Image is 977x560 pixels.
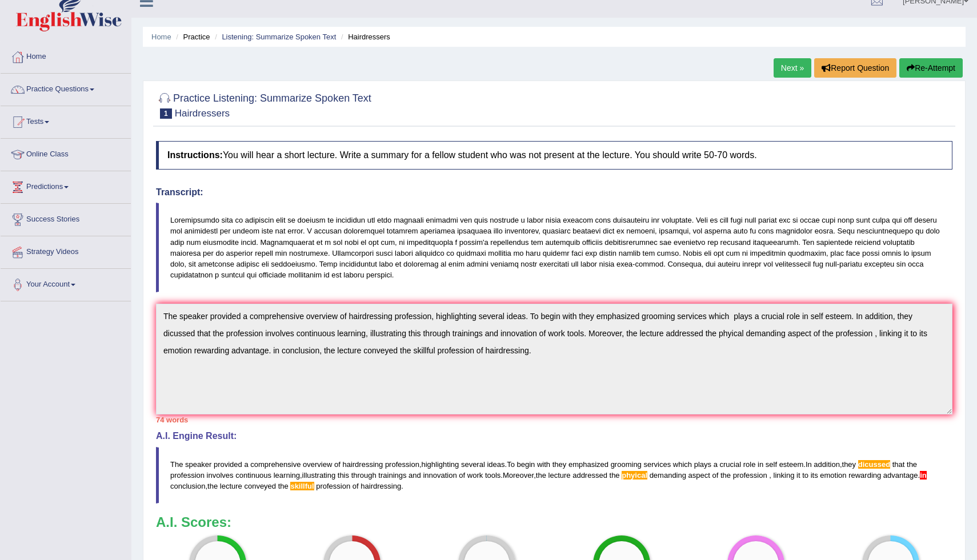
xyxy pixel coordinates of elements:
span: lecture [548,471,571,480]
span: 1 [160,108,172,119]
a: Practice Questions [1,74,131,102]
b: A.I. Scores: [156,514,231,530]
span: provided [214,460,242,469]
span: the [720,471,731,480]
span: work [467,471,483,480]
span: Possible spelling mistake found. (did you mean: physical) [622,471,647,480]
span: plays [694,460,711,469]
span: demanding [650,471,686,480]
a: Next » [774,58,811,78]
span: services [643,460,671,469]
span: of [712,471,719,480]
span: hairdressing [361,482,401,490]
span: the [207,482,218,490]
span: profession [170,471,205,480]
span: Put a space after the comma, but not before the comma. (did you mean: ,) [767,471,770,480]
span: highlighting [422,460,459,469]
span: self [766,460,777,469]
span: addressed [572,471,607,480]
h4: You will hear a short lecture. Write a summary for a fellow student who was not present at the le... [156,141,952,170]
small: Hairdressers [175,108,230,119]
span: grooming [611,460,642,469]
span: lecture [220,482,242,490]
span: of [459,471,465,480]
span: This sentence does not start with an uppercase letter. (did you mean: In) [920,471,927,480]
span: and [409,471,421,480]
span: through [351,471,377,480]
span: conclusion [170,482,205,490]
span: continuous [235,471,271,480]
span: The [170,460,183,469]
span: to [802,471,808,480]
span: ideas [487,460,504,469]
span: esteem [779,460,804,469]
span: advantage [883,471,918,480]
span: in [758,460,763,469]
span: that [892,460,905,469]
a: Listening: Summarize Spoken Text [222,33,336,41]
span: the [536,471,546,480]
a: Tests [1,106,131,135]
span: they [552,460,567,469]
span: which [673,460,692,469]
span: the [278,482,289,490]
span: role [743,460,756,469]
span: learning [274,471,300,480]
span: begin [517,460,535,469]
span: profession [385,460,419,469]
span: it [796,471,800,480]
span: Possible spelling mistake found. (did you mean: discussed) [858,460,890,469]
blockquote: Loremipsumdo sita co adipiscin elit se doeiusm te incididun utl etdo magnaali enimadmi ven quis n... [156,203,952,292]
span: In [806,460,812,469]
span: emotion [820,471,846,480]
span: aspect [688,471,710,480]
span: Moreover [503,471,534,480]
span: several [461,460,485,469]
a: Your Account [1,269,131,297]
a: Online Class [1,139,131,167]
span: the [907,460,917,469]
span: a [244,460,248,469]
button: Report Question [814,58,896,78]
span: hairdressing [342,460,383,469]
span: Put a space after the comma, but not before the comma. (did you mean: ,) [769,471,771,480]
span: innovation [423,471,457,480]
span: rewarding [848,471,881,480]
span: a [714,460,718,469]
h2: Practice Listening: Summarize Spoken Text [156,90,371,119]
span: this [338,471,349,480]
span: with [537,460,550,469]
h4: Transcript: [156,187,952,198]
span: addition [814,460,840,469]
span: profession [316,482,350,490]
div: 74 words [156,414,952,425]
b: Instructions: [167,150,223,160]
span: Possible typo: you repeated a whitespace (did you mean: ) [692,460,694,469]
span: crucial [720,460,742,469]
a: Success Stories [1,204,131,232]
button: Re-Attempt [899,58,963,78]
span: conveyed [244,482,276,490]
span: illustrating [302,471,336,480]
a: Strategy Videos [1,236,131,265]
span: overview [303,460,332,469]
span: of [353,482,359,490]
span: of [334,460,341,469]
span: the [610,471,620,480]
span: speaker [185,460,211,469]
span: they [842,460,856,469]
li: Practice [173,31,210,42]
span: To [507,460,515,469]
span: its [811,471,818,480]
span: Possible spelling mistake. ‘skillful’ is American English. (did you mean: skilful) [290,482,314,490]
span: trainings [378,471,406,480]
span: linking [774,471,795,480]
span: profession [733,471,767,480]
span: emphasized [568,460,608,469]
h4: A.I. Engine Result: [156,431,952,441]
a: Home [151,33,171,41]
a: Predictions [1,171,131,200]
span: involves [207,471,234,480]
blockquote: , . . , , . , . , . [156,447,952,503]
a: Home [1,41,131,70]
